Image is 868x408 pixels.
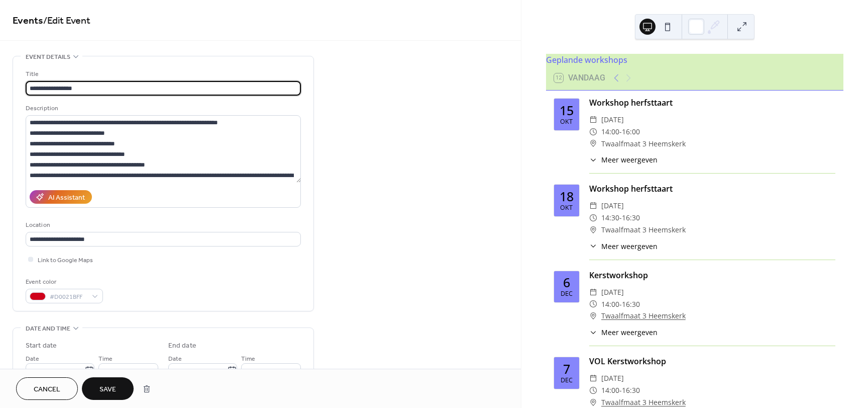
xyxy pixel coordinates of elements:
[619,298,622,310] span: -
[26,52,70,62] span: Event details
[622,298,640,310] span: 16:30
[26,354,39,364] span: Date
[589,327,658,338] button: ​Meer weergeven
[601,241,658,252] span: Meer weergeven
[589,183,835,195] div: Workshop herfsttaart
[619,126,622,138] span: -
[601,286,624,298] span: [DATE]
[43,11,90,31] span: / Edit Event
[601,154,658,165] span: Meer weergeven
[589,138,597,150] div: ​
[26,277,101,287] div: Event color
[601,114,624,126] span: [DATE]
[589,154,658,165] button: ​Meer weergeven
[601,384,619,396] span: 14:00
[589,327,597,338] div: ​
[601,327,658,338] span: Meer weergeven
[168,354,182,364] span: Date
[98,354,113,364] span: Time
[589,241,658,252] button: ​Meer weergeven
[561,377,573,384] div: dec
[589,97,835,109] div: Workshop herfsttaart
[589,126,597,138] div: ​
[601,212,619,224] span: 14:30
[16,377,78,400] button: Cancel
[82,377,134,400] button: Save
[589,154,597,165] div: ​
[563,363,570,375] div: 7
[601,310,686,322] a: Twaalfmaat 3 Heemskerk
[589,310,597,322] div: ​
[601,126,619,138] span: 14:00
[34,384,60,395] span: Cancel
[601,372,624,384] span: [DATE]
[99,384,116,395] span: Save
[589,269,835,281] div: Kerstworkshop
[601,200,624,212] span: [DATE]
[241,354,255,364] span: Time
[26,69,299,79] div: Title
[622,126,640,138] span: 16:00
[560,190,574,203] div: 18
[589,384,597,396] div: ​
[589,298,597,310] div: ​
[546,54,843,66] div: Geplande workshops
[589,372,597,384] div: ​
[589,212,597,224] div: ​
[601,138,686,150] span: Twaalfmaat 3 Heemskerk
[26,103,299,114] div: Description
[48,193,85,203] div: AI Assistant
[589,200,597,212] div: ​
[13,11,43,31] a: Events
[619,212,622,224] span: -
[622,212,640,224] span: 16:30
[563,276,570,289] div: 6
[601,224,686,236] span: Twaalfmaat 3 Heemskerk
[589,355,835,367] div: VOL Kerstworkshop
[560,119,573,125] div: okt
[589,224,597,236] div: ​
[560,205,573,211] div: okt
[560,104,574,117] div: 15
[168,341,196,351] div: End date
[26,323,70,334] span: Date and time
[601,298,619,310] span: 14:00
[26,341,57,351] div: Start date
[561,291,573,297] div: dec
[589,241,597,252] div: ​
[622,384,640,396] span: 16:30
[26,220,299,230] div: Location
[589,286,597,298] div: ​
[38,255,93,266] span: Link to Google Maps
[589,114,597,126] div: ​
[619,384,622,396] span: -
[50,292,87,302] span: #D0021BFF
[30,190,92,204] button: AI Assistant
